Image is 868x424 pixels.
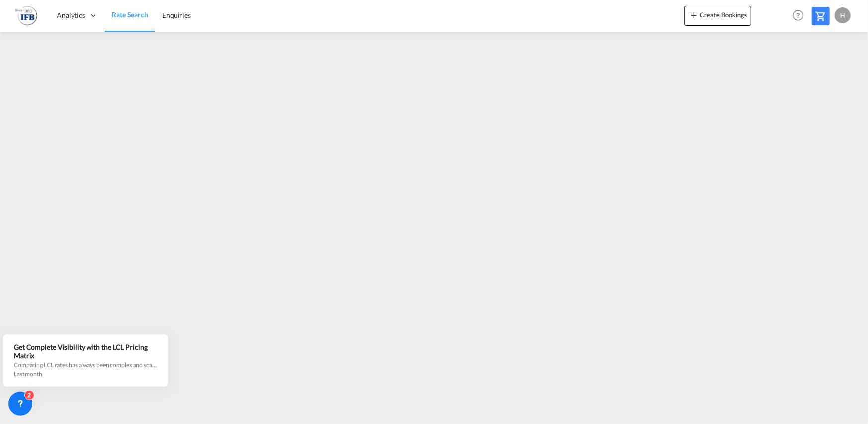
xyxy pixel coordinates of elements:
iframe: Chat [7,372,42,409]
div: H [835,7,851,23]
span: Analytics [57,10,85,20]
md-icon: icon-plus 400-fg [688,9,700,21]
span: Rate Search [112,10,148,19]
div: Help [790,7,812,25]
button: icon-plus 400-fgCreate Bookings [684,6,751,26]
span: Enquiries [162,11,191,19]
img: b628ab10256c11eeb52753acbc15d091.png [15,4,37,27]
span: Help [790,7,807,24]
